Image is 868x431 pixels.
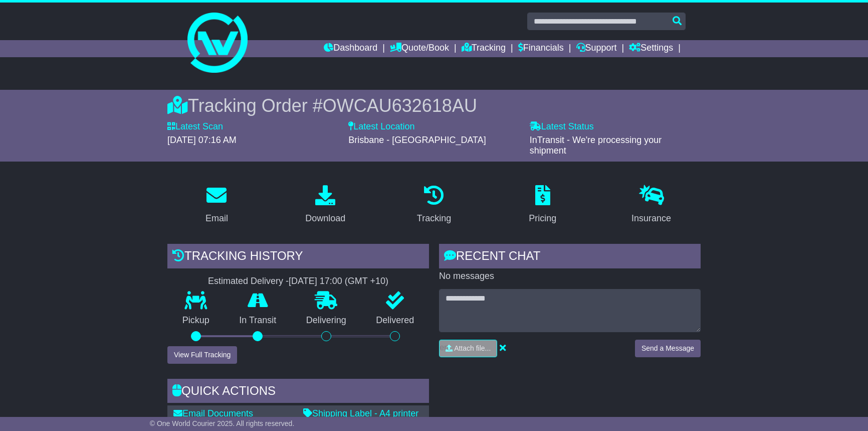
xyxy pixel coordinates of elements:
[439,244,701,271] div: RECENT CHAT
[289,276,388,287] div: [DATE] 17:00 (GMT +10)
[324,40,377,57] a: Dashboard
[348,135,486,145] span: Brisbane - [GEOGRAPHIC_DATA]
[530,121,594,132] label: Latest Status
[417,212,451,225] div: Tracking
[635,340,701,357] button: Send a Message
[167,244,429,271] div: Tracking history
[390,40,449,57] a: Quote/Book
[167,95,701,116] div: Tracking Order #
[205,212,228,225] div: Email
[576,40,617,57] a: Support
[631,212,671,225] div: Insurance
[625,182,678,229] a: Insurance
[629,40,673,57] a: Settings
[303,408,418,418] a: Shipping Label - A4 printer
[173,408,253,418] a: Email Documents
[167,346,237,364] button: View Full Tracking
[305,212,345,225] div: Download
[167,379,429,406] div: Quick Actions
[167,135,237,145] span: [DATE] 07:16 AM
[529,212,556,225] div: Pricing
[361,315,429,326] p: Delivered
[299,182,352,229] a: Download
[323,95,477,116] span: OWCAU632618AU
[439,271,701,282] p: No messages
[167,121,223,132] label: Latest Scan
[530,135,662,156] span: InTransit - We're processing your shipment
[522,182,563,229] a: Pricing
[167,315,225,326] p: Pickup
[518,40,564,57] a: Financials
[462,40,506,57] a: Tracking
[150,419,295,427] span: © One World Courier 2025. All rights reserved.
[199,182,235,229] a: Email
[225,315,292,326] p: In Transit
[348,121,414,132] label: Latest Location
[410,182,458,229] a: Tracking
[291,315,361,326] p: Delivering
[167,276,429,287] div: Estimated Delivery -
